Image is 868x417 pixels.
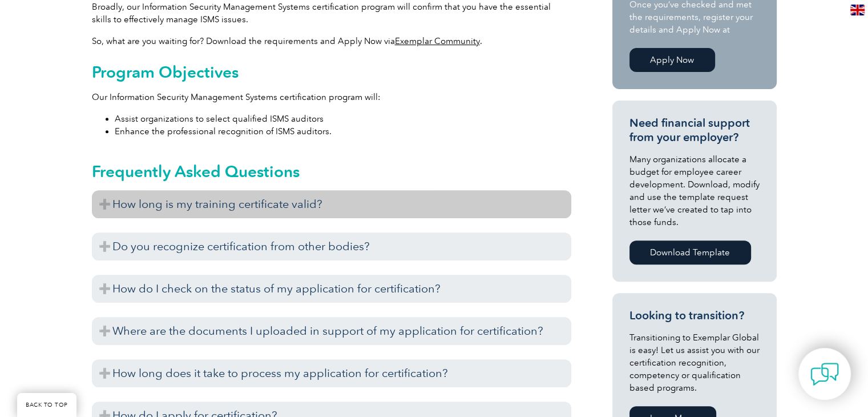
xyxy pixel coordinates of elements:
[115,113,571,125] li: Assist organizations to select qualified ISMS auditors
[92,359,571,387] h3: How long does it take to process my application for certification?
[92,232,571,260] h3: Do you recognize certification from other bodies?
[92,91,571,103] p: Our Information Security Management Systems certification program will:
[629,240,751,264] a: Download Template
[92,190,571,218] h3: How long is my training certificate valid?
[850,5,865,15] img: en
[92,162,571,181] h2: Frequently Asked Questions
[395,36,480,46] a: Exemplar Community
[810,360,839,388] img: contact-chat.png
[92,35,571,47] p: So, what are you waiting for? Download the requirements and Apply Now via .
[115,125,571,138] li: Enhance the professional recognition of ISMS auditors.
[92,1,571,26] p: Broadly, our Information Security Management Systems certification program will confirm that you ...
[629,48,715,72] a: Apply Now
[629,308,760,323] h3: Looking to transition?
[629,153,760,228] p: Many organizations allocate a budget for employee career development. Download, modify and use th...
[629,116,760,145] h3: Need financial support from your employer?
[92,63,571,81] h2: Program Objectives
[92,317,571,345] h3: Where are the documents I uploaded in support of my application for certification?
[92,275,571,303] h3: How do I check on the status of my application for certification?
[629,331,760,394] p: Transitioning to Exemplar Global is easy! Let us assist you with our certification recognition, c...
[17,393,76,417] a: BACK TO TOP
